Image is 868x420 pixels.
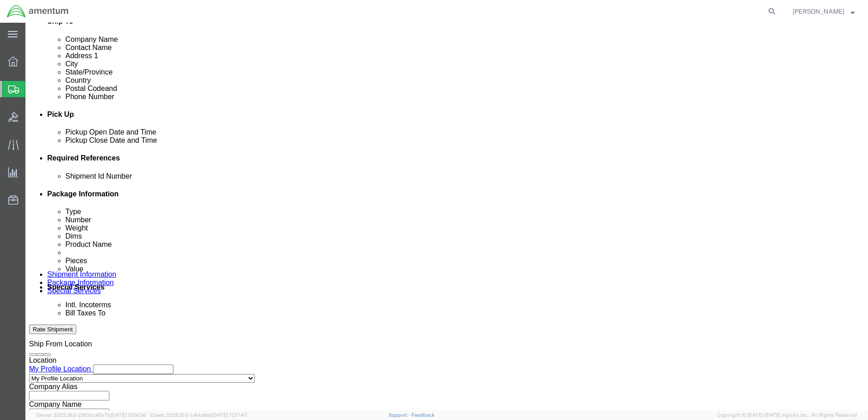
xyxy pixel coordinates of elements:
iframe: FS Legacy Container [25,23,868,410]
span: Server: 2025.16.0-21b0bc45e7b [36,412,146,418]
a: Support [389,412,411,418]
span: Ben Bauer [793,6,844,16]
span: [DATE] 11:54:36 [111,412,146,418]
a: Feedback [411,412,434,418]
span: Copyright © [DATE]-[DATE] Agistix Inc., All Rights Reserved [717,411,857,419]
button: [PERSON_NAME] [792,6,855,17]
span: Client: 2025.16.0-b4dc8a9 [150,412,247,418]
span: [DATE] 11:37:47 [212,412,247,418]
img: logo [6,5,69,18]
